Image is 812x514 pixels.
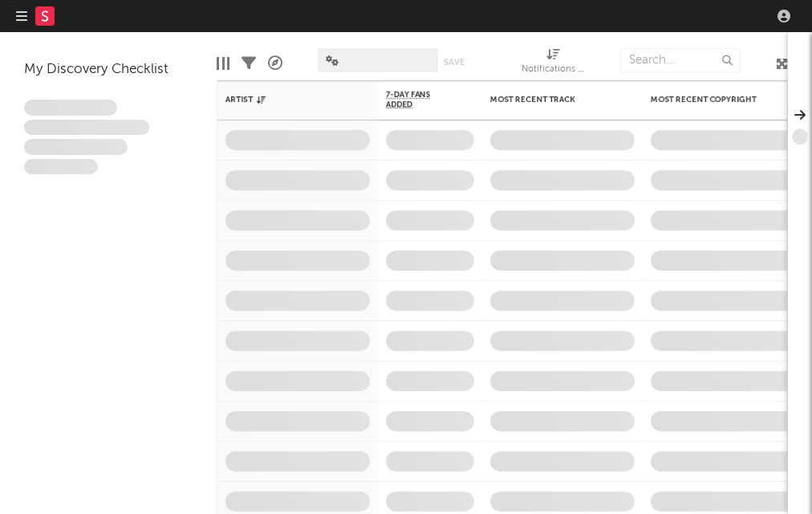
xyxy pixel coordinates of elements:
div: Artist [225,95,346,104]
div: A&R Pipeline [268,40,282,87]
span: Lorem ipsum dolor [24,100,117,116]
div: Filters [242,40,256,87]
div: Most Recent Copyright [651,95,771,104]
div: Edit Columns [217,40,229,87]
span: Aliquam viverra [24,159,98,175]
span: Integer aliquet in purus et [24,120,149,136]
span: 7-Day Fans Added [386,90,450,109]
span: Praesent ac interdum [24,139,128,155]
div: Notifications (Artist) [522,40,586,87]
input: Search... [620,48,741,72]
button: Save [444,58,465,67]
div: Most Recent Track [490,95,611,104]
div: My Discovery Checklist [24,60,193,80]
div: Notifications (Artist) [522,60,586,80]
